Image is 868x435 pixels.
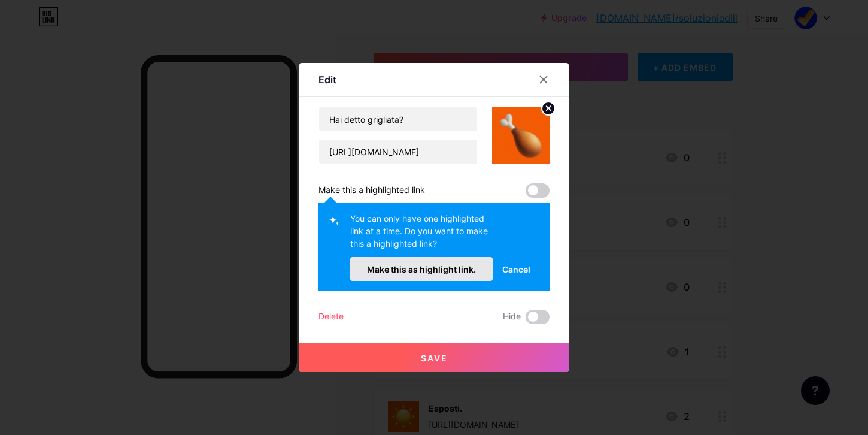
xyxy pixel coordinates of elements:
div: Edit [318,72,336,87]
input: URL [319,140,477,164]
button: Make this as highlight link. [350,257,493,281]
div: Make this a highlighted link [318,183,425,198]
span: Make this as highlight link. [367,264,476,274]
div: You can only have one highlighted link at a time. Do you want to make this a highlighted link? [350,212,493,257]
button: Save [299,343,569,372]
div: Delete [318,310,344,324]
img: link_thumbnail [492,107,550,164]
span: Save [421,353,448,363]
input: Title [319,107,477,131]
span: Cancel [502,263,530,276]
span: Hide [503,310,521,324]
button: Cancel [493,257,540,281]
